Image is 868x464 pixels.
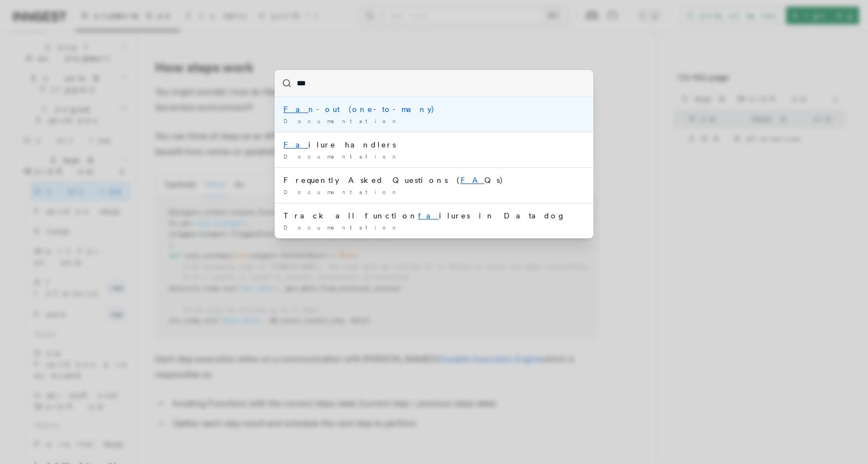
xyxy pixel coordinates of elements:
div: Frequently Asked Questions ( Qs) [283,175,585,186]
mark: Fa [283,105,308,114]
mark: fa [418,211,439,220]
mark: Fa [283,140,308,149]
span: Documentation [283,188,400,195]
div: n-out (one-to-many) [283,104,585,115]
div: ilure handlers [283,139,585,150]
mark: FA [461,176,484,185]
span: Documentation [283,224,400,231]
span: Documentation [283,153,400,160]
span: Documentation [283,118,400,124]
div: Track all function ilures in Datadog [283,210,585,221]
